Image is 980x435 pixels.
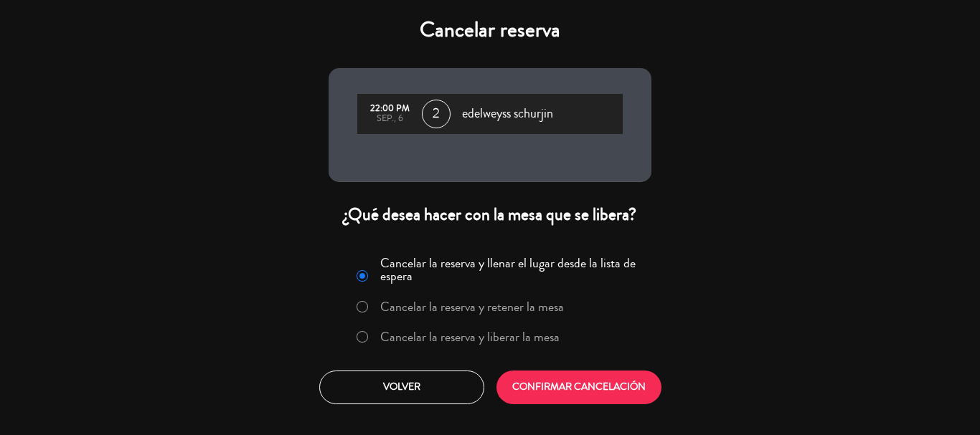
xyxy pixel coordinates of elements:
[422,100,451,128] span: 2
[319,371,484,404] button: Volver
[462,103,553,125] span: edelweyss schurjin
[364,104,415,114] div: 22:00 PM
[380,300,564,313] label: Cancelar la reserva y retener la mesa
[496,371,661,404] button: CONFIRMAR CANCELACIÓN
[329,17,651,43] h4: Cancelar reserva
[380,257,643,282] label: Cancelar la reserva y llenar el lugar desde la lista de espera
[364,114,415,124] div: sep., 6
[380,330,560,343] label: Cancelar la reserva y liberar la mesa
[329,204,651,226] div: ¿Qué desea hacer con la mesa que se libera?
